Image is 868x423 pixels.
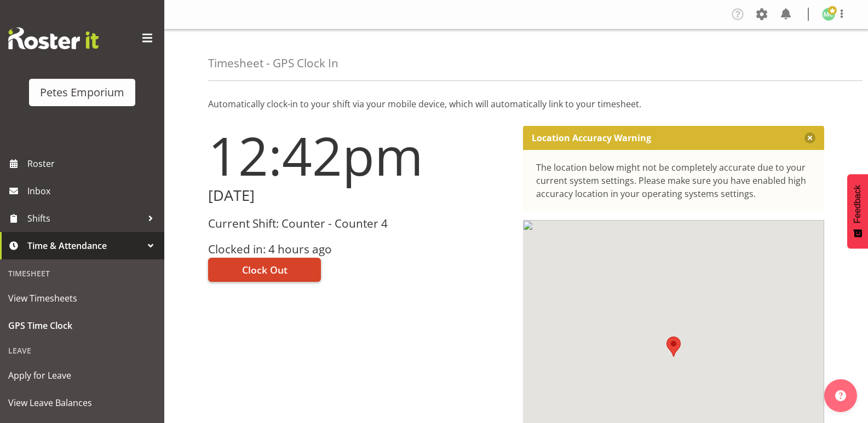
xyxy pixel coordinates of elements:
img: help-xxl-2.png [835,390,846,401]
p: Automatically clock-in to your shift via your mobile device, which will automatically link to you... [208,97,824,111]
span: View Leave Balances [8,395,156,411]
span: Roster [27,155,159,172]
a: GPS Time Clock [3,312,162,339]
span: Feedback [853,185,863,223]
span: Apply for Leave [8,367,156,384]
img: Rosterit website logo [8,27,99,49]
span: Clock Out [242,263,288,277]
img: melissa-cowen2635.jpg [822,8,835,21]
h3: Clocked in: 4 hours ago [208,243,510,256]
div: The location below might not be completely accurate due to your current system settings. Please m... [536,161,812,200]
span: Inbox [27,183,159,199]
a: Apply for Leave [3,362,162,389]
h3: Current Shift: Counter - Counter 4 [208,217,510,230]
span: Shifts [27,210,142,227]
button: Clock Out [208,258,321,282]
div: Petes Emporium [40,84,124,101]
a: View Leave Balances [3,389,162,416]
h4: Timesheet - GPS Clock In [208,57,338,69]
a: View Timesheets [3,285,162,312]
h1: 12:42pm [208,126,510,185]
div: Timesheet [3,262,162,285]
div: Leave [3,339,162,362]
span: Time & Attendance [27,237,142,254]
h2: [DATE] [208,187,510,204]
button: Close message [804,132,815,143]
p: Location Accuracy Warning [532,132,651,143]
button: Feedback - Show survey [847,174,868,248]
span: View Timesheets [8,290,156,306]
span: GPS Time Clock [8,317,156,334]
